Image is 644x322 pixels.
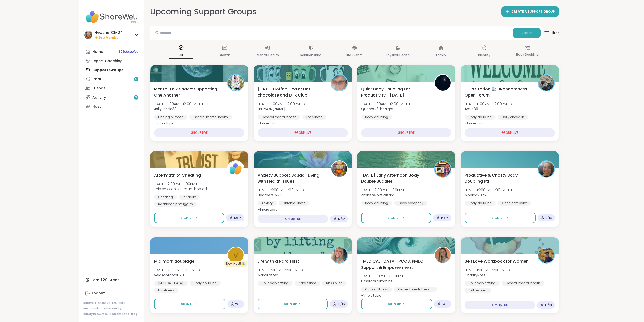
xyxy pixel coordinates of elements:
[154,181,207,186] span: [DATE] 12:00PM - 1:00PM EDT
[83,307,101,310] a: Host Training
[92,95,106,100] div: Activity
[361,193,394,198] b: AmberWolffWizard
[498,115,528,120] div: Daily check-in
[154,202,197,207] div: Relationship struggles
[258,268,305,273] span: [DATE] 1:00PM - 2:00PM EDT
[331,247,347,263] img: MarciLotter
[502,281,544,286] div: General mental health
[491,216,505,220] span: Sign Up
[110,312,129,316] a: Redeem Code
[465,128,555,137] div: GROUP LIVE
[302,115,326,120] div: Loneliness
[538,247,554,263] img: CharityRoss
[119,50,138,54] span: 35 Scheduled
[154,186,207,192] span: This session is Group-hosted
[135,77,137,81] span: 5
[154,101,203,106] span: [DATE] 11:00AM - 12:00PM EDT
[154,258,194,264] span: Mid morn doublage
[337,302,345,306] span: 15 / 16
[465,106,478,111] b: Amie89
[190,281,221,286] div: Body doubling
[258,187,306,193] span: [DATE] 12:00PM - 1:00PM EDT
[436,52,446,58] p: Family
[83,84,140,93] a: Friends
[92,49,103,54] div: Home
[361,187,409,193] span: [DATE] 12:00PM - 1:00PM EDT
[258,172,325,184] span: Anxiety Support Squad- Living with Health Issues
[394,287,437,292] div: General mental health
[361,86,429,98] span: Quiet Body Doubling For Productivity - [DATE]
[258,215,328,223] div: Group Full
[150,6,257,17] h2: Upcoming Support Groups
[538,75,554,91] img: Amie89
[103,307,121,310] a: Safety Policy
[154,195,177,200] div: Cheating
[498,201,531,206] div: Good company
[257,52,279,58] p: Mental Health
[83,8,140,26] img: ShareWell Nav Logo
[544,26,559,40] button: Filter
[258,299,328,309] button: Sign Up
[119,301,126,305] a: Help
[154,172,201,178] span: Aftermath of Cheating
[83,74,140,84] a: Chat5
[258,101,307,106] span: [DATE] 11:00AM - 12:00PM EDT
[361,115,392,120] div: Body doubling
[465,193,486,198] b: Monica2025
[154,128,244,137] div: GROUP LIVE
[465,187,512,193] span: [DATE] 12:00PM - 1:30PM EDT
[131,312,137,316] a: Blog
[465,86,532,98] span: Fill in Station 🚉 BRandomness Open Forum
[435,75,451,91] img: QueenOfTheNight
[300,52,322,58] p: Relationships
[361,101,410,106] span: [DATE] 11:00AM - 12:00PM EDT
[179,195,200,200] div: Infidelity
[154,288,178,293] div: Loneliness
[83,289,140,298] a: Logout
[154,299,225,309] button: Sign Up
[441,216,448,220] span: 14 / 16
[83,102,140,111] a: Host
[465,281,500,286] div: Boundary setting
[465,213,536,223] button: Sign Up
[361,274,408,279] span: [DATE] 1:00PM - 2:00PM EDT
[295,281,320,286] div: Narcissism
[180,216,194,220] span: Sign Up
[361,213,431,223] button: Sign Up
[235,302,241,306] span: 2 / 16
[219,52,230,58] p: Growth
[154,281,188,286] div: [MEDICAL_DATA]
[154,273,184,278] b: velascotaryn678
[92,104,101,109] div: Host
[388,302,401,306] span: Sign Up
[154,115,187,120] div: Finding purpose
[361,258,429,271] span: [MEDICAL_DATA], PCOS, PMDD Support & Empowerment
[361,279,392,284] b: DrSarahCummins
[442,302,448,306] span: 5 / 16
[233,249,238,261] span: v
[331,161,347,177] img: HeatherCM24
[258,86,325,98] span: [DATE] Coffee, Tea or Hot chocolate and Milk Club
[83,56,140,65] a: Expert Coaching
[435,247,451,263] img: DrSarahCummins
[279,201,309,206] div: Chronic Illness
[545,216,552,220] span: 9 / 16
[478,52,490,58] p: Identity
[228,75,244,91] img: JollyJessie38
[92,86,106,91] div: Friends
[511,10,555,14] span: CREATE A SUPPORT GROUP
[544,27,559,39] span: Filter
[189,115,232,120] div: General mental health
[465,273,485,278] b: CharityRoss
[361,106,394,111] b: QueenOfTheNight
[284,302,297,306] span: Sign Up
[83,275,140,285] div: Earn $20 Credit
[465,301,535,309] div: Group Full
[92,77,101,82] div: Chat
[258,106,285,111] b: [PERSON_NAME]
[258,201,277,206] div: Anxiety
[83,47,140,56] a: Home35Scheduled
[465,201,496,206] div: Body doubling
[513,28,541,38] button: Search
[94,30,123,35] div: HeatherCM24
